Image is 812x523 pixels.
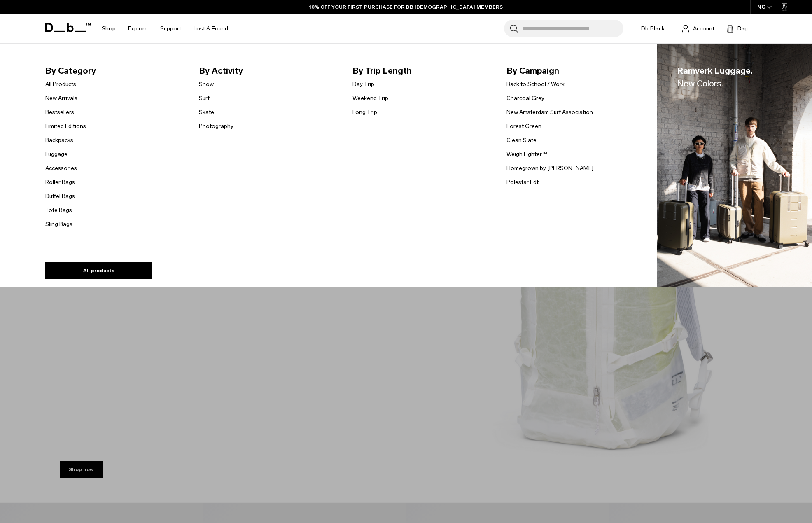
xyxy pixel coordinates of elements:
a: Duffel Bags [45,192,75,201]
span: Bag [737,24,748,33]
a: Skate [199,108,214,117]
a: New Amsterdam Surf Association [506,108,593,117]
a: Surf [199,94,210,103]
a: Photography [199,122,233,131]
a: New Arrivals [45,94,77,103]
a: All Products [45,80,76,89]
a: Sling Bags [45,220,72,229]
a: Backpacks [45,136,73,145]
a: Day Trip [352,80,374,89]
a: Homegrown by [PERSON_NAME] [506,164,593,173]
span: New Colors. [677,78,723,89]
a: Limited Editions [45,122,86,131]
a: All products [45,262,152,279]
a: Long Trip [352,108,377,117]
span: By Category [45,64,186,77]
a: Accessories [45,164,77,173]
a: Shop [102,14,116,43]
img: Db [657,44,812,288]
nav: Main Navigation [96,14,234,43]
a: Back to School / Work [506,80,565,89]
button: Bag [727,23,748,33]
a: Db Black [636,20,670,37]
span: By Campaign [506,64,647,77]
a: Polestar Edt. [506,178,540,187]
span: By Activity [199,64,339,77]
span: Ramverk Luggage. [677,64,753,90]
a: Snow [199,80,214,89]
a: Lost & Found [194,14,228,43]
a: Weigh Lighter™ [506,150,547,159]
a: Tote Bags [45,206,72,215]
a: Account [682,23,714,33]
a: Luggage [45,150,68,159]
a: Explore [128,14,148,43]
a: Bestsellers [45,108,74,117]
a: Roller Bags [45,178,75,187]
a: 10% OFF YOUR FIRST PURCHASE FOR DB [DEMOGRAPHIC_DATA] MEMBERS [309,3,503,11]
a: Clean Slate [506,136,537,145]
a: Ramverk Luggage.New Colors. Db [657,44,812,288]
a: Charcoal Grey [506,94,544,103]
a: Weekend Trip [352,94,388,103]
a: Forest Green [506,122,541,131]
a: Support [160,14,181,43]
span: Account [693,24,714,33]
span: By Trip Length [352,64,493,77]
